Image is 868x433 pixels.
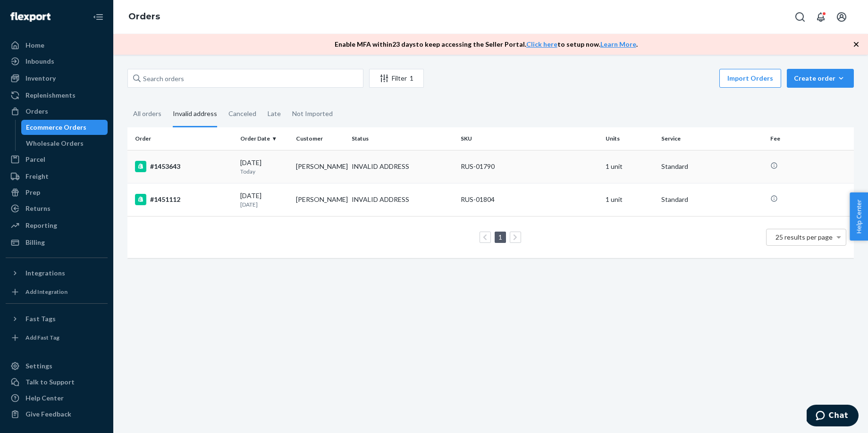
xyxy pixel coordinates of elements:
div: RUS-01790 [461,162,598,171]
th: Order Date [236,127,292,150]
div: Freight [25,172,49,181]
div: Talk to Support [25,377,75,387]
button: Help Center [850,192,868,241]
th: Units [602,127,657,150]
a: Orders [6,104,108,119]
div: Inbounds [25,57,54,66]
p: Today [240,167,288,175]
ol: breadcrumbs [121,3,168,31]
div: Invalid address [173,101,217,127]
div: All orders [133,101,161,126]
img: Flexport logo [10,12,51,22]
div: Customer [296,134,344,142]
a: Freight [6,169,108,184]
div: Returns [25,204,51,213]
th: Status [348,127,457,150]
p: [DATE] [240,200,288,208]
td: 1 unit [602,183,657,216]
div: Fast Tags [25,314,56,324]
a: Billing [6,235,108,250]
div: #1451112 [135,194,233,205]
td: 1 unit [602,150,657,183]
div: #1453643 [135,161,233,172]
div: [DATE] [240,158,288,175]
th: Service [657,127,767,150]
div: Filter [370,74,423,83]
div: Create order [794,74,847,83]
div: Replenishments [25,91,76,100]
p: Standard [661,195,763,204]
div: Settings [25,361,52,371]
div: Inventory [25,74,56,83]
div: INVALID ADDRESS [352,162,409,171]
a: Home [6,38,108,53]
a: Replenishments [6,88,108,103]
div: Parcel [25,155,45,164]
button: Talk to Support [6,375,108,390]
div: 1 [410,74,413,83]
a: Settings [6,358,108,374]
a: Add Fast Tag [6,330,108,345]
a: Prep [6,185,108,200]
button: Give Feedback [6,407,108,422]
div: Add Integration [25,288,67,296]
a: Page 1 is your current page [497,233,504,241]
a: Orders [128,11,160,22]
div: INVALID ADDRESS [352,195,409,204]
button: Open notifications [811,8,830,26]
button: Create order [787,69,854,88]
p: Standard [661,162,763,171]
div: Late [268,101,281,126]
div: Help Center [25,393,64,403]
input: Search orders [127,69,363,88]
button: Fast Tags [6,311,108,326]
div: Ecommerce Orders [26,123,86,132]
a: Add Integration [6,284,108,300]
button: Filter [369,69,424,88]
div: Billing [25,238,45,247]
div: RUS-01804 [461,195,598,204]
a: Inventory [6,71,108,86]
button: Close Navigation [89,8,108,26]
button: Import Orders [719,69,781,88]
div: Prep [25,188,40,197]
div: Canceled [228,101,256,126]
a: Parcel [6,152,108,167]
a: Click here [526,40,557,48]
div: Add Fast Tag [25,333,59,341]
div: Wholesale Orders [26,139,84,148]
div: Integrations [25,268,65,278]
td: [PERSON_NAME] [292,150,348,183]
a: Inbounds [6,54,108,69]
div: Give Feedback [25,409,71,419]
a: Ecommerce Orders [21,120,108,135]
p: Enable MFA within 23 days to keep accessing the Seller Portal. to setup now. . [335,40,638,49]
div: Home [25,41,44,50]
a: Reporting [6,218,108,233]
button: Open Search Box [791,8,809,26]
button: Integrations [6,266,108,281]
span: 25 results per page [775,233,833,241]
iframe: Opens a widget where you can chat to one of our agents [807,405,859,428]
div: Not Imported [292,101,333,126]
th: SKU [457,127,602,150]
td: [PERSON_NAME] [292,183,348,216]
th: Order [127,127,236,150]
button: Open account menu [832,8,851,26]
div: Orders [25,107,48,116]
a: Wholesale Orders [21,136,108,151]
a: Help Center [6,391,108,406]
th: Fee [767,127,854,150]
div: [DATE] [240,191,288,208]
div: Reporting [25,221,57,230]
a: Learn More [600,40,636,48]
a: Returns [6,201,108,216]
